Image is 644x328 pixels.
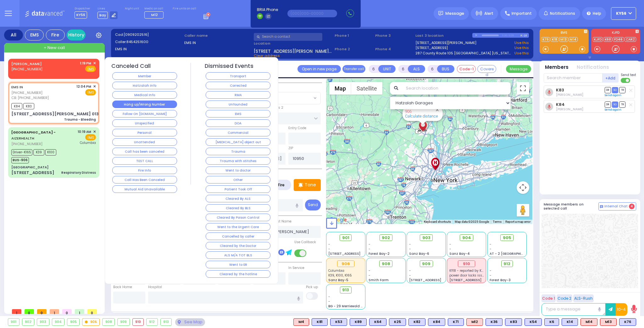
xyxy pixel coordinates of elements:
button: Cancelled by caller [206,232,270,240]
button: Went to ER [206,261,270,268]
label: Medic on call [144,7,165,11]
span: KY56 [75,11,87,19]
div: Respiratory Distress [61,170,96,175]
button: RMA [206,91,270,99]
label: Caller: [115,39,182,45]
div: BLS [428,318,445,326]
div: [STREET_ADDRESS] [11,170,54,176]
span: 10:19 AM [78,129,91,134]
button: Toggle fullscreen view [517,82,529,95]
span: Internal Chat [604,204,628,209]
a: History [67,30,86,41]
span: - [328,247,330,251]
button: ALS M/A TOT BLS [206,251,270,259]
span: 903 [422,235,430,241]
img: Logo [25,9,67,17]
button: Code-1 [457,65,476,73]
button: Corrected [206,82,270,89]
div: M12 [466,318,483,326]
button: Code 1 [541,294,556,302]
button: Message [506,65,531,73]
button: Unfounded [206,101,270,108]
div: BLS [312,318,328,326]
span: 913 [342,287,349,293]
span: M12 [151,12,158,17]
div: K82 [408,318,425,326]
label: Use Callback [294,240,316,245]
span: 912 [503,261,510,267]
label: Dispatcher [75,7,90,11]
span: power door locks issue [449,273,486,278]
a: [STREET_ADDRESS] [415,45,448,51]
div: K25 [389,318,406,326]
label: Cad: [115,32,182,37]
button: 10-4 [616,303,627,316]
span: [PHONE_NUMBER] [11,90,42,95]
button: Covered [477,65,496,73]
span: DR [605,87,611,93]
label: Caller name [184,33,252,38]
span: KY56 [616,11,626,16]
h4: Dismissed Events [205,63,253,69]
button: KY56 [611,7,636,20]
button: Medical Info [112,91,177,99]
div: 903 [37,319,49,325]
a: [PERSON_NAME] [11,61,42,66]
img: comment-alt.png [600,205,603,208]
label: EMS IN [184,40,252,46]
span: - [369,268,370,273]
span: K84 [11,103,22,109]
label: Turn off text [621,77,631,84]
span: 0 [62,309,72,314]
span: Columbia [328,268,344,273]
button: Follow On [DOMAIN_NAME] [112,110,177,118]
div: 913 [161,319,172,325]
span: Alert [484,11,493,16]
button: ALS-Rush [573,294,594,302]
button: Unspecified [112,119,177,127]
div: [GEOGRAPHIC_DATA] [11,165,48,170]
input: Search location [402,82,511,95]
span: Forest Bay-3 [490,278,511,282]
span: 8454251600 [126,39,148,44]
span: Send text [621,73,636,77]
span: 1 [12,309,21,314]
span: Clear address [254,53,280,58]
div: 906 [82,319,100,325]
span: 1:19 PM [80,61,91,66]
input: Search a contact [254,33,322,41]
div: K76 [619,318,636,326]
span: ✕ [93,61,96,66]
div: K6 [544,318,559,326]
span: Elimelech Katz [556,107,583,112]
button: Cleared by the hotline [206,270,270,278]
span: [STREET_ADDRESS] [409,278,441,282]
label: Last 3 location [415,33,472,38]
span: - [490,268,491,273]
span: TR [619,101,625,107]
div: ALS [600,318,617,326]
a: [STREET_ADDRESS][PERSON_NAME] [415,40,476,46]
div: 904 [52,319,64,325]
span: - [449,247,451,251]
p: Tone [305,182,316,188]
span: 12:04 PM [76,84,91,89]
span: 909 [422,261,430,267]
span: - [409,268,411,273]
div: 910 [133,319,144,325]
span: Sanz Bay-4 [449,251,470,256]
span: [PHONE_NUMBER] [11,67,42,72]
button: Call has been canceled [112,148,177,155]
span: [0909202516] [124,32,149,37]
a: CAR2 [625,37,636,42]
a: Use this [514,45,529,51]
div: Fire [46,30,65,41]
span: Columbia [80,140,96,145]
div: 910 [458,260,475,267]
label: Location [254,41,333,46]
button: Hang up/Wrong Number [112,101,177,108]
span: 1 [75,309,84,314]
a: K84 [556,102,565,107]
span: - [490,247,491,251]
a: 287 County Route 105 [GEOGRAPHIC_DATA] [US_STATE] 10930 [415,51,513,56]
